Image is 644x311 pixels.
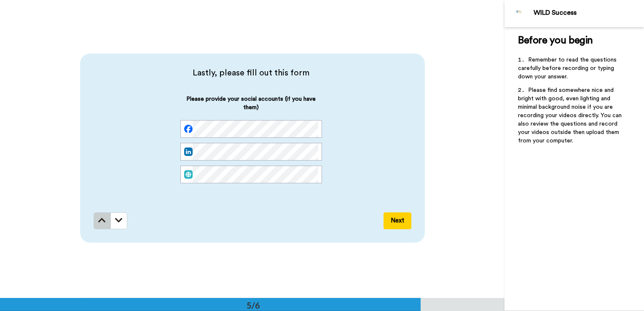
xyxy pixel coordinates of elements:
[384,212,411,229] button: Next
[518,35,593,46] span: Before you begin
[509,3,529,24] img: Profile Image
[233,299,274,311] div: 5/6
[184,125,193,133] img: facebook.svg
[184,147,193,156] img: linked-in.png
[180,95,322,120] span: Please provide your social accounts (if you have them)
[94,67,409,79] span: Lastly, please fill out this form
[534,9,644,17] div: WILD Success
[518,57,618,80] span: Remember to read the questions carefully before recording or typing down your answer.
[518,87,623,144] span: Please find somewhere nice and bright with good, even lighting and minimal background noise if yo...
[184,170,193,179] img: web.svg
